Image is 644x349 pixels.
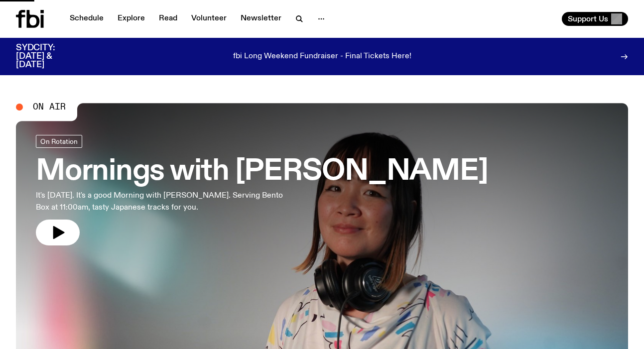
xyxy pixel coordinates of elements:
[36,158,488,186] h3: Mornings with [PERSON_NAME]
[36,135,82,148] a: On Rotation
[36,190,291,214] p: It's [DATE]. It's a good Morning with [PERSON_NAME]. Serving Bento Box at 11:00am, tasty Japanese...
[233,52,411,61] p: fbi Long Weekend Fundraiser - Final Tickets Here!
[112,12,151,26] a: Explore
[33,103,66,112] span: On Air
[153,12,183,26] a: Read
[64,12,110,26] a: Schedule
[16,44,80,69] h3: SYDCITY: [DATE] & [DATE]
[36,135,488,245] a: Mornings with [PERSON_NAME]It's [DATE]. It's a good Morning with [PERSON_NAME]. Serving Bento Box...
[562,12,628,26] button: Support Us
[235,12,287,26] a: Newsletter
[568,14,608,23] span: Support Us
[40,138,78,145] span: On Rotation
[185,12,233,26] a: Volunteer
